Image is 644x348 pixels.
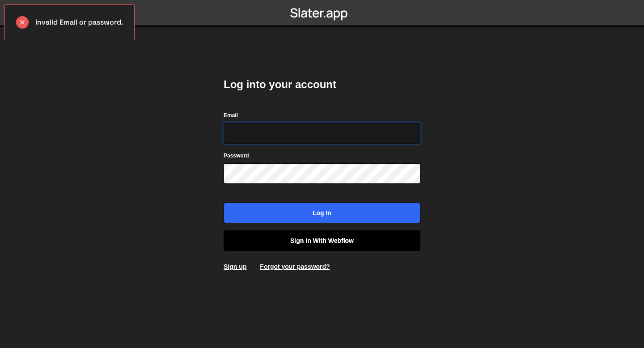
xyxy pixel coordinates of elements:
a: Forgot your password? [260,263,330,270]
label: Email [224,111,238,120]
input: Log in [224,203,420,223]
h2: Log into your account [224,77,420,92]
label: Password [224,151,249,160]
a: Sign in with Webflow [224,230,420,251]
a: Sign up [224,263,246,270]
div: Invalid Email or password. [4,4,135,40]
